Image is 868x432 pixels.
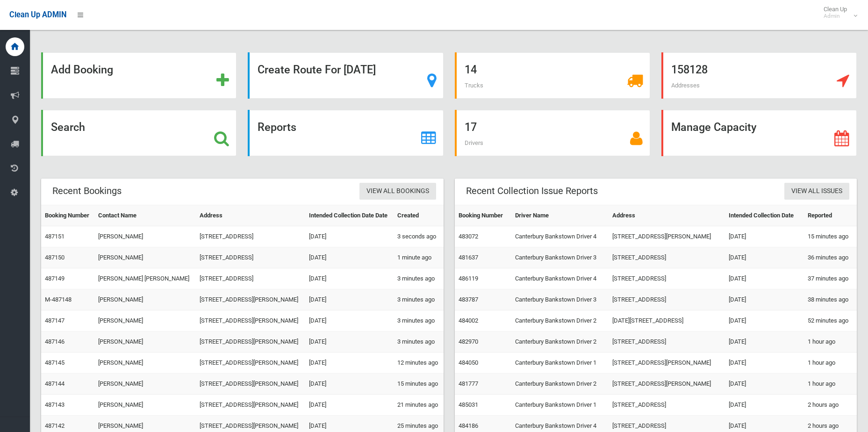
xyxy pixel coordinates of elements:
[609,268,725,289] td: [STREET_ADDRESS]
[305,395,394,416] td: [DATE]
[51,63,113,76] strong: Add Booking
[671,82,700,89] span: Addresses
[804,268,857,289] td: 37 minutes ago
[41,182,133,200] header: Recent Bookings
[725,353,804,374] td: [DATE]
[305,247,394,268] td: [DATE]
[465,82,483,89] span: Trucks
[196,353,305,374] td: [STREET_ADDRESS][PERSON_NAME]
[45,275,65,282] a: 487149
[196,395,305,416] td: [STREET_ADDRESS][PERSON_NAME]
[305,289,394,310] td: [DATE]
[609,310,725,331] td: [DATE][STREET_ADDRESS]
[661,52,857,99] a: 158128 Addresses
[94,226,196,247] td: [PERSON_NAME]
[258,121,296,134] strong: Reports
[305,226,394,247] td: [DATE]
[51,121,85,134] strong: Search
[459,296,478,303] a: 483787
[196,289,305,310] td: [STREET_ADDRESS][PERSON_NAME]
[671,63,708,76] strong: 158128
[465,121,477,134] strong: 17
[725,247,804,268] td: [DATE]
[609,247,725,268] td: [STREET_ADDRESS]
[804,205,857,226] th: Reported
[511,353,609,374] td: Canterbury Bankstown Driver 1
[45,317,65,324] a: 487147
[94,268,196,289] td: [PERSON_NAME] [PERSON_NAME]
[196,374,305,395] td: [STREET_ADDRESS][PERSON_NAME]
[45,422,65,429] a: 487142
[609,331,725,353] td: [STREET_ADDRESS]
[248,52,443,99] a: Create Route For [DATE]
[824,13,847,20] small: Admin
[305,310,394,331] td: [DATE]
[196,247,305,268] td: [STREET_ADDRESS]
[394,268,443,289] td: 3 minutes ago
[661,110,857,156] a: Manage Capacity
[394,374,443,395] td: 15 minutes ago
[394,353,443,374] td: 12 minutes ago
[94,374,196,395] td: [PERSON_NAME]
[804,247,857,268] td: 36 minutes ago
[459,317,478,324] a: 484002
[196,268,305,289] td: [STREET_ADDRESS]
[609,374,725,395] td: [STREET_ADDRESS][PERSON_NAME]
[511,226,609,247] td: Canterbury Bankstown Driver 4
[459,359,478,366] a: 484050
[45,380,65,387] a: 487144
[41,52,237,99] a: Add Booking
[725,331,804,353] td: [DATE]
[258,63,376,76] strong: Create Route For [DATE]
[725,226,804,247] td: [DATE]
[94,331,196,353] td: [PERSON_NAME]
[305,205,394,226] th: Intended Collection Date Date
[394,310,443,331] td: 3 minutes ago
[459,380,478,387] a: 481777
[196,226,305,247] td: [STREET_ADDRESS]
[196,310,305,331] td: [STREET_ADDRESS][PERSON_NAME]
[609,395,725,416] td: [STREET_ADDRESS]
[394,289,443,310] td: 3 minutes ago
[455,182,609,200] header: Recent Collection Issue Reports
[804,395,857,416] td: 2 hours ago
[459,422,478,429] a: 484186
[196,331,305,353] td: [STREET_ADDRESS][PERSON_NAME]
[455,110,650,156] a: 17 Drivers
[459,233,478,240] a: 483072
[94,310,196,331] td: [PERSON_NAME]
[94,395,196,416] td: [PERSON_NAME]
[305,268,394,289] td: [DATE]
[804,374,857,395] td: 1 hour ago
[394,247,443,268] td: 1 minute ago
[725,268,804,289] td: [DATE]
[511,374,609,395] td: Canterbury Bankstown Driver 2
[459,338,478,345] a: 482970
[511,268,609,289] td: Canterbury Bankstown Driver 4
[511,395,609,416] td: Canterbury Bankstown Driver 1
[511,205,609,226] th: Driver Name
[459,401,478,408] a: 485031
[248,110,443,156] a: Reports
[725,310,804,331] td: [DATE]
[609,226,725,247] td: [STREET_ADDRESS][PERSON_NAME]
[511,310,609,331] td: Canterbury Bankstown Driver 2
[725,374,804,395] td: [DATE]
[94,247,196,268] td: [PERSON_NAME]
[804,331,857,353] td: 1 hour ago
[725,289,804,310] td: [DATE]
[804,226,857,247] td: 15 minutes ago
[455,52,650,99] a: 14 Trucks
[459,275,478,282] a: 486119
[45,233,65,240] a: 487151
[804,289,857,310] td: 38 minutes ago
[465,139,483,146] span: Drivers
[45,359,65,366] a: 487145
[94,289,196,310] td: [PERSON_NAME]
[609,289,725,310] td: [STREET_ADDRESS]
[511,289,609,310] td: Canterbury Bankstown Driver 3
[465,63,477,76] strong: 14
[511,247,609,268] td: Canterbury Bankstown Driver 3
[196,205,305,226] th: Address
[455,205,512,226] th: Booking Number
